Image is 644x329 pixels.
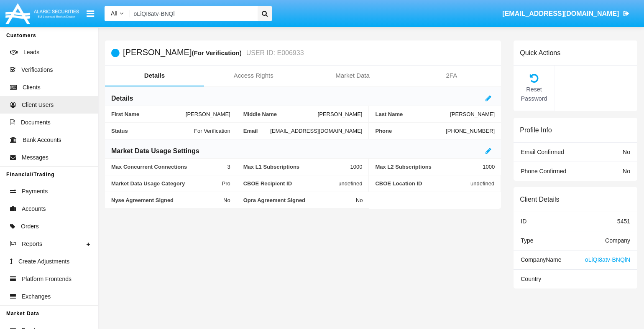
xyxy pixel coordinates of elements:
[192,48,244,58] div: (For Verification)
[123,48,304,58] h5: [PERSON_NAME]
[605,237,630,244] span: Company
[318,111,363,117] span: [PERSON_NAME]
[105,66,204,86] a: Details
[22,187,48,196] span: Payments
[470,180,494,187] span: undefined
[111,128,194,134] span: Status
[105,9,130,18] a: All
[22,153,49,162] span: Messages
[483,164,495,170] span: 1000
[375,111,450,117] span: Last Name
[375,128,446,134] span: Phone
[223,197,230,203] span: No
[520,195,559,203] h6: Client Details
[23,136,61,144] span: Bank Accounts
[23,83,41,92] span: Clients
[227,164,230,170] span: 3
[130,6,255,21] input: Search
[22,205,46,213] span: Accounts
[22,292,51,301] span: Exchanges
[521,149,564,155] span: Email Confirmed
[518,85,550,103] span: Reset Password
[356,197,363,203] span: No
[446,128,495,134] span: [PHONE_NUMBER]
[617,218,630,225] span: 5451
[521,276,541,282] span: Country
[623,149,630,155] span: No
[243,164,350,170] span: Max L1 Subscriptions
[22,240,42,248] span: Reports
[402,66,501,86] a: 2FA
[521,256,561,263] span: Company Name
[338,180,362,187] span: undefined
[21,66,53,74] span: Verifications
[21,118,51,127] span: Documents
[243,197,356,203] span: Opra Agreement Signed
[450,111,495,117] span: [PERSON_NAME]
[111,94,133,103] h6: Details
[22,275,72,283] span: Platform Frontends
[502,10,619,17] span: [EMAIL_ADDRESS][DOMAIN_NAME]
[111,10,118,17] span: All
[520,126,552,134] h6: Profile Info
[270,128,362,134] span: [EMAIL_ADDRESS][DOMAIN_NAME]
[243,111,318,117] span: Middle Name
[186,111,230,117] span: [PERSON_NAME]
[243,180,339,187] span: CBOE Recipient ID
[194,128,230,134] span: For Verification
[520,49,560,57] h6: Quick Actions
[111,197,223,203] span: Nyse Agreement Signed
[244,50,304,56] small: USER ID: E006933
[18,257,69,266] span: Create Adjustments
[350,164,363,170] span: 1000
[375,180,470,187] span: CBOE Location ID
[23,48,39,57] span: Leads
[111,164,227,170] span: Max Concurrent Connections
[204,66,303,86] a: Access Rights
[498,2,634,25] a: [EMAIL_ADDRESS][DOMAIN_NAME]
[22,101,54,109] span: Client Users
[243,128,270,134] span: Email
[4,1,80,26] img: Logo image
[111,147,199,156] h6: Market Data Usage Settings
[521,168,566,175] span: Phone Confirmed
[585,256,630,263] span: oLiQI8atv-BNQlN
[623,168,630,175] span: No
[375,164,483,170] span: Max L2 Subscriptions
[303,66,402,86] a: Market Data
[111,180,222,187] span: Market Data Usage Category
[521,237,533,244] span: Type
[111,111,186,117] span: First Name
[521,218,526,225] span: ID
[222,180,230,187] span: Pro
[21,222,39,231] span: Orders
